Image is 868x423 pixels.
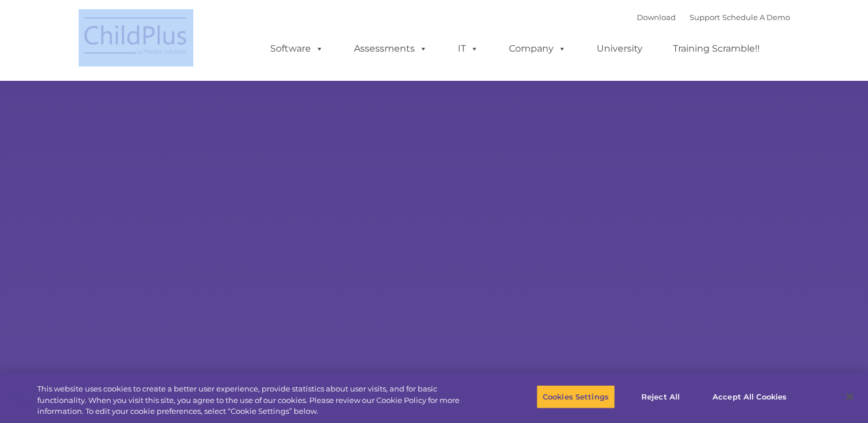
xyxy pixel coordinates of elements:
a: Assessments [342,37,439,60]
a: IT [446,37,490,60]
a: Training Scramble!! [661,37,771,60]
a: Support [690,13,720,22]
button: Accept All Cookies [706,385,793,409]
button: Close [837,384,862,409]
a: Company [497,37,578,60]
a: Schedule A Demo [722,13,790,22]
a: Download [637,13,676,22]
button: Reject All [625,385,696,409]
img: ChildPlus by Procare Solutions [79,9,193,66]
font: | [637,13,790,22]
a: University [585,37,654,60]
a: Software [259,37,335,60]
div: This website uses cookies to create a better user experience, provide statistics about user visit... [37,383,477,417]
button: Cookies Settings [536,385,615,409]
